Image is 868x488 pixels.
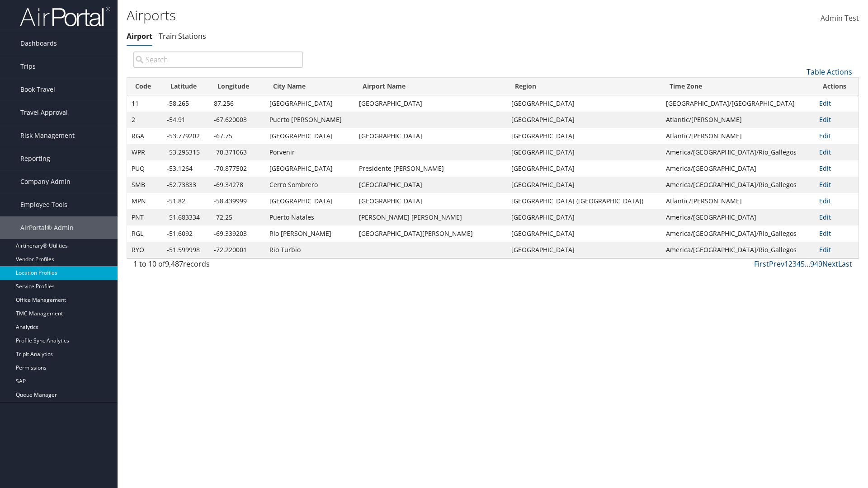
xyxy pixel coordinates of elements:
td: Atlantic/[PERSON_NAME] [661,112,815,128]
td: [GEOGRAPHIC_DATA] [265,95,354,112]
a: 949 [810,259,822,269]
a: First [754,259,769,269]
td: Porvenir [265,144,354,160]
td: -53.779202 [162,128,209,144]
span: AirPortal® Admin [20,216,74,239]
td: PUQ [127,160,162,177]
td: -53.295315 [162,144,209,160]
a: Edit [819,245,831,254]
td: -51.683334 [162,209,209,225]
th: Code: activate to sort column ascending [127,78,162,95]
td: -58.439999 [209,193,265,209]
td: America/[GEOGRAPHIC_DATA]/Rio_Gallegos [661,144,815,160]
td: [GEOGRAPHIC_DATA] ([GEOGRAPHIC_DATA]) [507,193,661,209]
td: RGA [127,128,162,144]
img: airportal-logo.png [20,6,110,27]
th: Airport Name: activate to sort column ascending [354,78,507,95]
a: 1 [784,259,788,269]
td: SMB [127,177,162,193]
td: -69.34278 [209,177,265,193]
td: Atlantic/[PERSON_NAME] [661,128,815,144]
span: Travel Approval [20,101,68,124]
input: Search [133,52,303,68]
span: Company Admin [20,170,71,193]
a: Edit [819,213,831,221]
td: [GEOGRAPHIC_DATA] [507,160,661,177]
a: 2 [788,259,793,269]
td: Puerto Natales [265,209,354,225]
td: [GEOGRAPHIC_DATA][PERSON_NAME] [354,225,507,242]
a: Edit [819,229,831,238]
a: 3 [793,259,797,269]
span: Risk Management [20,124,75,147]
td: America/[GEOGRAPHIC_DATA] [661,160,815,177]
a: 4 [797,259,801,269]
a: Edit [819,180,831,189]
td: -51.82 [162,193,209,209]
td: Presidente [PERSON_NAME] [354,160,507,177]
td: America/[GEOGRAPHIC_DATA]/Rio_Gallegos [661,225,815,242]
td: -58.265 [162,95,209,112]
td: [PERSON_NAME] [PERSON_NAME] [354,209,507,225]
td: 87.256 [209,95,265,112]
td: [GEOGRAPHIC_DATA] [507,242,661,258]
td: PNT [127,209,162,225]
td: Rio Turbio [265,242,354,258]
td: [GEOGRAPHIC_DATA] [265,193,354,209]
td: Puerto [PERSON_NAME] [265,112,354,128]
td: RYO [127,242,162,258]
td: RGL [127,225,162,242]
td: [GEOGRAPHIC_DATA] [354,128,507,144]
td: [GEOGRAPHIC_DATA]/[GEOGRAPHIC_DATA] [661,95,815,112]
a: Table Actions [807,67,852,77]
span: Trips [20,55,36,78]
td: -51.6092 [162,225,209,242]
a: Prev [769,259,784,269]
span: Employee Tools [20,193,67,216]
td: Rio [PERSON_NAME] [265,225,354,242]
th: Time Zone: activate to sort column ascending [661,78,815,95]
td: -52.73833 [162,177,209,193]
td: [GEOGRAPHIC_DATA] [354,95,507,112]
td: [GEOGRAPHIC_DATA] [507,209,661,225]
td: -67.75 [209,128,265,144]
a: Edit [819,164,831,173]
a: Airport [127,31,152,41]
td: [GEOGRAPHIC_DATA] [354,193,507,209]
td: America/[GEOGRAPHIC_DATA]/Rio_Gallegos [661,242,815,258]
span: … [805,259,810,269]
td: -51.599998 [162,242,209,258]
td: [GEOGRAPHIC_DATA] [265,160,354,177]
td: -72.220001 [209,242,265,258]
th: Latitude: activate to sort column descending [162,78,209,95]
th: City Name: activate to sort column ascending [265,78,354,95]
td: -70.877502 [209,160,265,177]
a: Admin Test [821,5,859,33]
td: 2 [127,112,162,128]
td: -70.371063 [209,144,265,160]
h1: Airports [127,6,615,25]
span: Admin Test [821,13,859,23]
span: Dashboards [20,32,57,55]
td: -54.91 [162,112,209,128]
td: Cerro Sombrero [265,177,354,193]
td: 11 [127,95,162,112]
a: Next [822,259,838,269]
td: [GEOGRAPHIC_DATA] [265,128,354,144]
a: Train Stations [159,31,206,41]
td: America/[GEOGRAPHIC_DATA]/Rio_Gallegos [661,177,815,193]
a: Edit [819,115,831,124]
th: Region: activate to sort column ascending [507,78,661,95]
td: Atlantic/[PERSON_NAME] [661,193,815,209]
td: -72.25 [209,209,265,225]
td: [GEOGRAPHIC_DATA] [507,177,661,193]
a: Last [838,259,852,269]
td: [GEOGRAPHIC_DATA] [354,177,507,193]
span: 9,487 [165,259,183,269]
a: Edit [819,148,831,156]
a: 5 [801,259,805,269]
td: -53.1264 [162,160,209,177]
td: -67.620003 [209,112,265,128]
td: [GEOGRAPHIC_DATA] [507,144,661,160]
span: Book Travel [20,78,55,101]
